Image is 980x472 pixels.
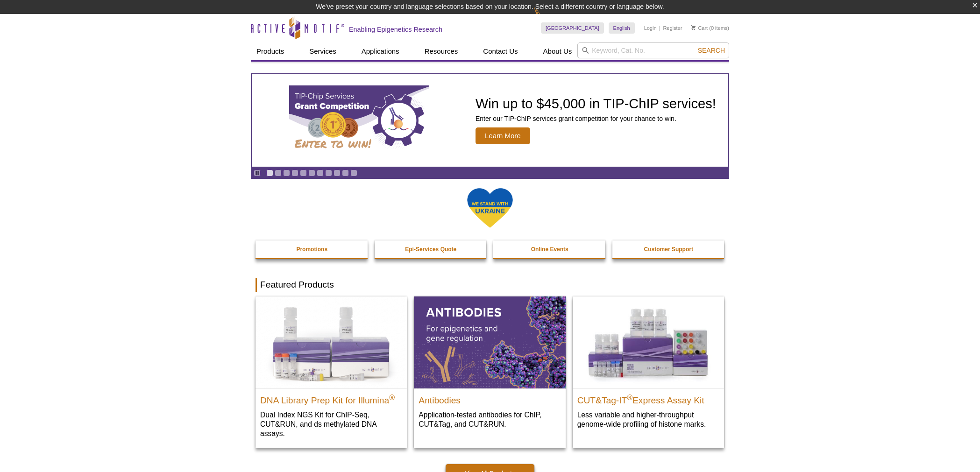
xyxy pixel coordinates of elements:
[419,410,561,429] p: Application-tested antibodies for ChIP, CUT&Tag, and CUT&RUN.
[252,74,728,167] article: TIP-ChIP Services Grant Competition
[260,410,402,438] p: Dual Index NGS Kit for ChIP-Seq, CUT&RUN, and ds methylated DNA assays.
[308,169,315,176] a: Go to slide 6
[476,127,530,144] span: Learn More
[289,85,429,155] img: TIP-ChIP Services Grant Competition
[477,42,523,60] a: Contact Us
[627,393,632,401] sup: ®
[476,97,716,111] h2: Win up to $45,000 in TIP-ChIP services!
[573,296,724,388] img: CUT&Tag-IT® Express Assay Kit
[317,169,324,176] a: Go to slide 7
[256,240,369,258] a: Promotions
[283,169,290,176] a: Go to slide 3
[577,42,729,58] input: Keyword, Cat. No.
[476,114,716,123] p: Enter our TIP-ChIP services grant competition for your chance to win.
[256,296,407,388] img: DNA Library Prep Kit for Illumina
[663,25,682,31] a: Register
[256,278,724,292] h2: Featured Products
[609,22,635,34] a: English
[260,391,402,405] h2: DNA Library Prep Kit for Illumina
[531,246,568,253] strong: Online Events
[254,169,261,176] a: Toggle autoplay
[300,169,307,176] a: Go to slide 5
[538,42,578,60] a: About Us
[612,240,725,258] a: Customer Support
[698,47,725,54] span: Search
[644,25,657,31] a: Login
[356,42,405,60] a: Applications
[467,187,513,229] img: We Stand With Ukraine
[659,22,660,34] li: |
[275,169,282,176] a: Go to slide 2
[350,169,357,176] a: Go to slide 11
[573,296,724,438] a: CUT&Tag-IT® Express Assay Kit CUT&Tag-IT®Express Assay Kit Less variable and higher-throughput ge...
[291,169,298,176] a: Go to slide 4
[419,391,561,405] h2: Antibodies
[541,22,604,34] a: [GEOGRAPHIC_DATA]
[375,240,488,258] a: Epi-Services Quote
[695,46,728,55] button: Search
[493,240,606,258] a: Online Events
[577,410,719,429] p: Less variable and higher-throughput genome-wide profiling of histone marks​.
[296,246,327,253] strong: Promotions
[349,25,442,34] h2: Enabling Epigenetics Research
[325,169,332,176] a: Go to slide 8
[389,393,395,401] sup: ®
[534,7,559,29] img: Change Here
[252,74,728,167] a: TIP-ChIP Services Grant Competition Win up to $45,000 in TIP-ChIP services! Enter our TIP-ChIP se...
[414,296,565,388] img: All Antibodies
[691,22,729,34] li: (0 items)
[419,42,464,60] a: Resources
[304,42,342,60] a: Services
[342,169,349,176] a: Go to slide 10
[266,169,273,176] a: Go to slide 1
[334,169,341,176] a: Go to slide 9
[251,42,290,60] a: Products
[644,246,693,253] strong: Customer Support
[691,25,696,30] img: Your Cart
[691,25,708,31] a: Cart
[256,296,407,447] a: DNA Library Prep Kit for Illumina DNA Library Prep Kit for Illumina® Dual Index NGS Kit for ChIP-...
[405,246,456,253] strong: Epi-Services Quote
[414,296,565,438] a: All Antibodies Antibodies Application-tested antibodies for ChIP, CUT&Tag, and CUT&RUN.
[577,391,719,405] h2: CUT&Tag-IT Express Assay Kit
